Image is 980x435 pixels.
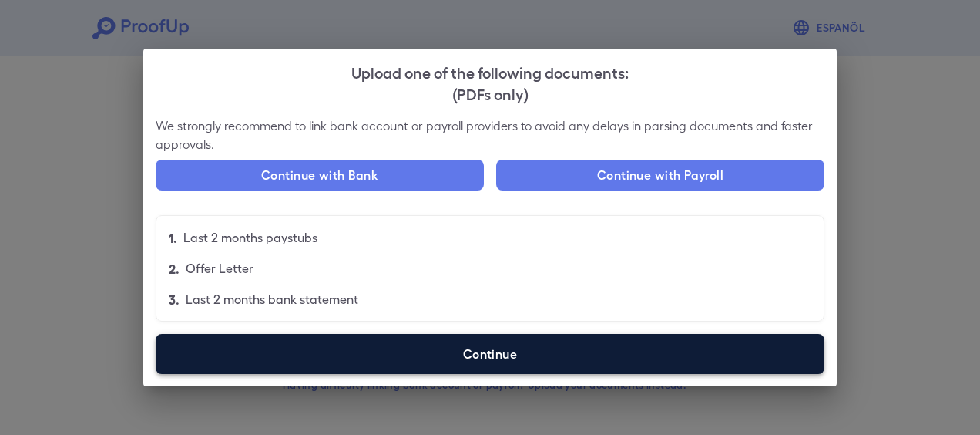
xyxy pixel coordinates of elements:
[186,259,253,278] p: Offer Letter
[156,160,484,191] button: Continue with Bank
[496,160,824,191] button: Continue with Payroll
[143,49,837,116] h2: Upload one of the following documents:
[169,259,180,278] p: 2.
[156,334,824,374] label: Continue
[169,228,177,247] p: 1.
[156,116,824,153] p: We strongly recommend to link bank account or payroll providers to avoid any delays in parsing do...
[183,228,317,247] p: Last 2 months paystubs
[169,290,180,309] p: 3.
[186,290,358,309] p: Last 2 months bank statement
[156,83,824,104] div: (PDFs only)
